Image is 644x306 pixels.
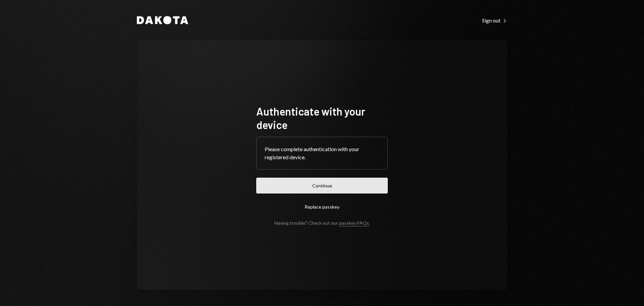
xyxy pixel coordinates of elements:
[256,104,388,131] h1: Authenticate with your device
[256,178,388,193] button: Continue
[274,220,370,226] div: Having trouble? Check out our .
[482,16,507,24] a: Sign out
[265,145,379,161] div: Please complete authentication with your registered device.
[256,199,388,215] button: Replace passkey
[339,220,369,226] a: passkey FAQs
